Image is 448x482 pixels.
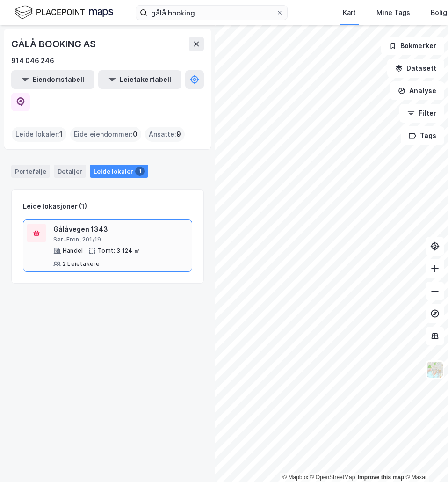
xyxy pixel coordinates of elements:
button: Filter [399,104,444,123]
div: Handel [63,247,83,255]
button: Bokmerker [381,37,444,55]
button: Leietakertabell [98,70,181,89]
span: 9 [176,129,181,140]
button: Datasett [387,59,444,78]
div: Sør-Fron, 201/19 [53,236,188,243]
div: Ansatte : [145,127,185,142]
input: Søk på adresse, matrikkel, gårdeiere, leietakere eller personer [147,6,276,20]
div: Leide lokaler [90,165,148,178]
a: OpenStreetMap [310,474,355,481]
div: Bolig [431,7,447,18]
div: Eide eiendommer : [70,127,141,142]
div: Detaljer [54,165,86,178]
div: Leide lokaler : [12,127,66,142]
img: Z [426,361,444,379]
iframe: Chat Widget [401,437,448,482]
div: Leide lokasjoner (1) [23,201,87,212]
div: 1 [135,167,145,176]
img: logo.f888ab2527a4732fd821a326f86c7f29.svg [15,4,113,21]
div: Kontrollprogram for chat [401,437,448,482]
div: Portefølje [11,165,50,178]
button: Tags [401,126,444,145]
div: Kart [343,7,356,18]
a: Mapbox [282,474,308,481]
div: Tomt: 3 124 ㎡ [98,247,140,255]
button: Analyse [390,81,444,100]
div: 2 Leietakere [63,260,100,268]
div: Mine Tags [376,7,410,18]
button: Eiendomstabell [11,70,94,89]
div: GÅLÅ BOOKING AS [11,37,98,51]
div: Gålåvegen 1343 [53,224,188,235]
span: 1 [59,129,63,140]
a: Improve this map [358,474,404,481]
div: 914 046 246 [11,55,54,66]
span: 0 [133,129,137,140]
